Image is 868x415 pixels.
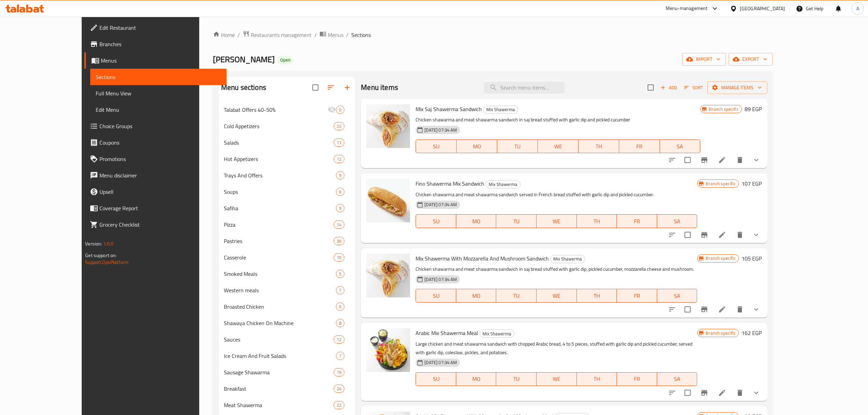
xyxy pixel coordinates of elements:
[323,79,339,96] span: Sort sections
[218,282,355,298] div: Western meals7
[96,73,221,81] span: Sections
[99,138,221,147] span: Coupons
[99,24,221,32] span: Edit Restaurant
[422,201,460,208] span: [DATE] 07:34 AM
[580,291,614,301] span: TH
[500,142,535,151] span: TU
[224,171,336,179] span: Trays And Offers
[664,152,680,168] button: sort-choices
[84,200,227,216] a: Coverage Report
[752,389,760,397] svg: Show Choices
[351,31,371,39] span: Sections
[620,374,654,384] span: FR
[84,118,227,134] a: Choice Groups
[713,83,762,92] span: Manage items
[617,372,657,386] button: FR
[541,142,576,151] span: WE
[416,104,482,114] span: Mix Saj Shawerma Sandwich
[218,216,355,233] div: Pizza14
[483,106,518,114] div: Mix Shawerma
[422,127,460,133] span: [DATE] 07:34 AM
[486,180,520,188] span: Mix Shawerma
[422,359,460,366] span: [DATE] 07:34 AM
[213,52,275,67] span: [PERSON_NAME]
[537,289,577,303] button: WE
[224,352,336,360] span: Ice Cream And Fruit Salads
[643,80,658,95] span: Select section
[277,57,293,63] span: Open
[336,188,344,196] div: items
[537,372,577,386] button: WE
[334,402,344,409] span: 22
[499,216,534,226] span: TU
[742,179,762,188] h6: 107 EGP
[90,69,227,85] a: Sections
[577,372,617,386] button: TH
[336,171,344,179] div: items
[336,320,344,326] span: 8
[221,82,266,93] h2: Menu sections
[218,249,355,266] div: Casserole16
[218,184,355,200] div: Soups6
[218,331,355,348] div: Sauces12
[224,220,334,229] div: Pizza
[99,155,221,163] span: Promotions
[742,254,762,263] h6: 105 EGP
[334,139,344,146] span: 11
[732,385,748,401] button: delete
[682,82,705,93] button: Sort
[752,305,760,313] svg: Show Choices
[218,315,355,331] div: Shawaya Chicken On Machine8
[336,172,344,179] span: 9
[85,239,102,248] span: Version:
[479,330,514,338] div: Mix Shawerma
[334,122,344,130] div: items
[84,134,227,151] a: Coupons
[657,214,697,228] button: SA
[456,214,497,228] button: MO
[224,204,336,212] span: Safiha
[664,385,680,401] button: sort-choices
[224,368,334,376] div: Sausage Shawarma
[660,216,695,226] span: SA
[748,301,764,318] button: show more
[334,220,344,229] div: items
[657,289,697,303] button: SA
[277,56,293,64] div: Open
[416,214,456,228] button: SU
[456,289,497,303] button: MO
[218,348,355,364] div: Ice Cream And Fruit Salads7
[416,139,457,153] button: SU
[99,188,221,196] span: Upsell
[729,53,773,66] button: export
[680,82,707,93] span: Sort items
[620,216,654,226] span: FR
[539,374,574,384] span: WE
[90,102,227,118] a: Edit Menu
[486,180,520,188] div: Mix Shawerma
[706,106,741,112] span: Branch specific
[218,298,355,315] div: Broasted Chicken6
[224,106,328,114] div: Talabat Offers 40-50%
[366,328,410,372] img: Arabic Mix Shawerma Meal
[456,372,497,386] button: MO
[732,301,748,318] button: delete
[85,251,117,260] span: Get support on:
[619,139,660,153] button: FR
[224,303,336,311] span: Broasted Chicken
[459,374,494,384] span: MO
[580,216,614,226] span: TH
[734,55,767,64] span: export
[748,152,764,168] button: show more
[334,369,344,376] span: 19
[99,171,221,179] span: Menu disclaimer
[336,303,344,311] div: items
[336,353,344,359] span: 7
[218,266,355,282] div: Smoked Meals5
[99,204,221,212] span: Coverage Report
[416,372,456,386] button: SU
[657,372,697,386] button: SA
[320,30,343,39] a: Menus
